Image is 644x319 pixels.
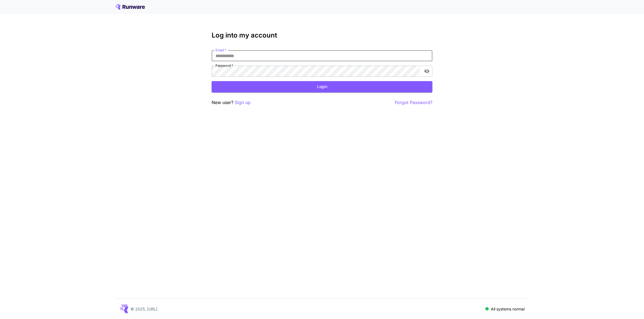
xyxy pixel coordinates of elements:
p: New user? [212,99,251,106]
label: Email [215,48,226,52]
button: Forgot Password? [395,99,432,106]
button: Login [212,81,432,92]
p: © 2025, [URL] [131,306,157,312]
label: Password [215,63,233,68]
button: Sign up [235,99,251,106]
h3: Log into my account [212,31,432,39]
button: toggle password visibility [422,66,432,76]
p: All systems normal [491,306,525,312]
